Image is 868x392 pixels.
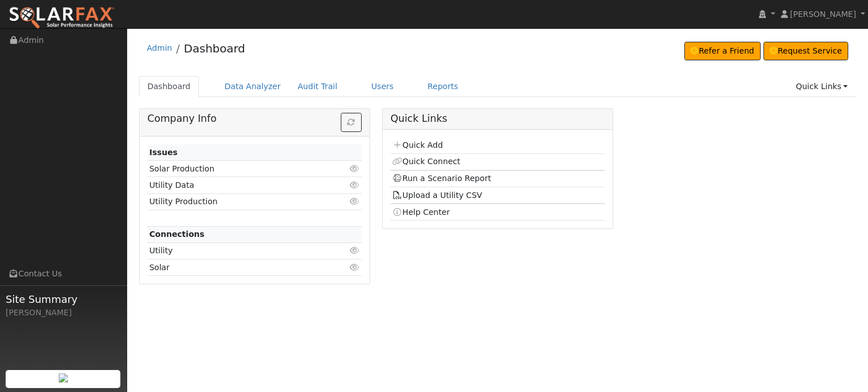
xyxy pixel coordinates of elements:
[350,181,360,189] i: Click to view
[392,191,482,200] a: Upload a Utility CSV
[392,208,450,217] a: Help Center
[149,148,177,157] strong: Issues
[147,43,172,52] a: Admin
[392,140,442,149] a: Quick Add
[6,292,121,307] span: Site Summary
[787,76,856,97] a: Quick Links
[149,230,205,239] strong: Connections
[184,42,245,55] a: Dashboard
[350,246,360,254] i: Click to view
[216,76,289,97] a: Data Analyzer
[147,193,327,210] td: Utility Production
[392,174,491,183] a: Run a Scenario Report
[59,373,68,382] img: retrieve
[350,197,360,205] i: Click to view
[363,76,402,97] a: Users
[790,10,856,19] span: [PERSON_NAME]
[390,113,605,125] h5: Quick Links
[289,76,346,97] a: Audit Trail
[6,307,121,319] div: [PERSON_NAME]
[139,76,199,97] a: Dashboard
[147,161,327,177] td: Solar Production
[147,259,327,276] td: Solar
[8,6,115,30] img: SolarFax
[147,177,327,193] td: Utility Data
[419,76,467,97] a: Reports
[147,113,362,125] h5: Company Info
[147,243,327,259] td: Utility
[350,263,360,271] i: Click to view
[763,42,849,61] a: Request Service
[350,165,360,173] i: Click to view
[392,157,460,166] a: Quick Connect
[684,42,761,61] a: Refer a Friend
